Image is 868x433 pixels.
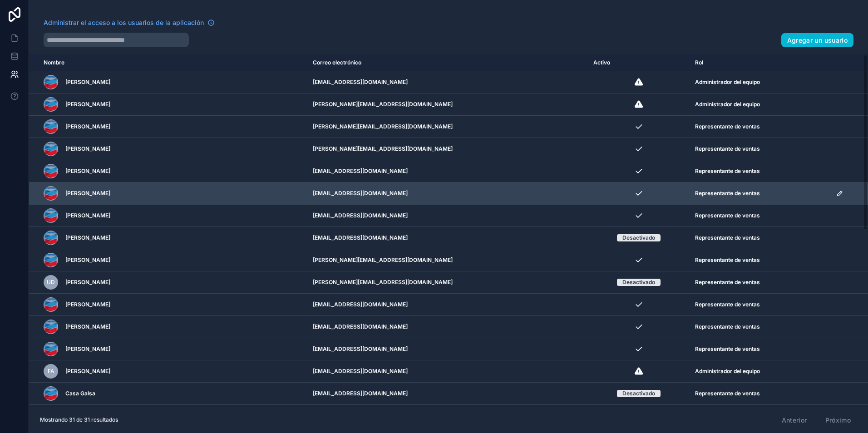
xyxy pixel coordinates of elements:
div: Desactivado [622,234,655,241]
td: [EMAIL_ADDRESS][DOMAIN_NAME] [307,205,588,227]
span: UD [47,279,55,286]
td: [EMAIL_ADDRESS][DOMAIN_NAME] [307,71,588,93]
button: Agregar un usuario [781,33,853,48]
div: Contenido desplazable [29,54,868,407]
th: Rol [690,54,831,71]
span: [PERSON_NAME] [65,323,110,330]
span: Representante de ventas [695,190,760,197]
td: [PERSON_NAME][EMAIL_ADDRESS][DOMAIN_NAME] [307,271,588,294]
span: Representante de ventas [695,145,760,153]
span: [PERSON_NAME] [65,345,110,353]
th: Nombre [29,54,307,71]
span: [PERSON_NAME] [65,167,110,175]
td: [EMAIL_ADDRESS][DOMAIN_NAME] [307,182,588,205]
span: Administrador del equipo [695,101,760,108]
span: Representante de ventas [695,123,760,130]
span: [PERSON_NAME] [65,279,110,286]
td: [EMAIL_ADDRESS][DOMAIN_NAME] [307,294,588,316]
span: [PERSON_NAME] [65,234,110,241]
span: Representante de ventas [695,256,760,264]
span: [PERSON_NAME] [65,79,110,86]
td: [EMAIL_ADDRESS][DOMAIN_NAME] [307,360,588,383]
a: Administrar el acceso a los usuarios de la aplicación [44,18,215,27]
span: Representante de ventas [695,390,760,397]
span: FA [48,368,54,375]
div: Desactivado [622,390,655,397]
span: Administrador del equipo [695,368,760,375]
span: Representante de ventas [695,323,760,330]
td: [EMAIL_ADDRESS][DOMAIN_NAME] [307,227,588,249]
span: [PERSON_NAME] [65,368,110,375]
span: Representante de ventas [695,167,760,175]
span: Representante de ventas [695,279,760,286]
td: [EMAIL_ADDRESS][DOMAIN_NAME] [307,160,588,182]
span: [PERSON_NAME] [65,145,110,153]
span: [PERSON_NAME] [65,256,110,264]
span: Casa Galsa [65,390,95,397]
td: [PERSON_NAME][EMAIL_ADDRESS][DOMAIN_NAME] [307,93,588,116]
span: Administrador del equipo [695,79,760,86]
span: Administrar el acceso a los usuarios de la aplicación [44,18,204,27]
span: Representante de ventas [695,234,760,241]
th: Correo electrónico [307,54,588,71]
div: Desactivado [622,279,655,286]
span: Representante de ventas [695,301,760,308]
td: [EMAIL_ADDRESS][DOMAIN_NAME] [307,383,588,405]
td: [PERSON_NAME][EMAIL_ADDRESS][DOMAIN_NAME] [307,116,588,138]
span: [PERSON_NAME] [65,301,110,308]
td: [EMAIL_ADDRESS][DOMAIN_NAME] [307,316,588,338]
td: [EMAIL_ADDRESS][DOMAIN_NAME] [307,405,588,427]
td: [PERSON_NAME][EMAIL_ADDRESS][DOMAIN_NAME] [307,138,588,160]
span: Mostrando 31 de 31 resultados [40,416,118,423]
td: [PERSON_NAME][EMAIL_ADDRESS][DOMAIN_NAME] [307,249,588,271]
span: Representante de ventas [695,212,760,219]
span: [PERSON_NAME] [65,190,110,197]
span: [PERSON_NAME] [65,212,110,219]
th: Activo [588,54,690,71]
span: Representante de ventas [695,345,760,353]
span: [PERSON_NAME] [65,123,110,130]
span: [PERSON_NAME] [65,101,110,108]
td: [EMAIL_ADDRESS][DOMAIN_NAME] [307,338,588,360]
